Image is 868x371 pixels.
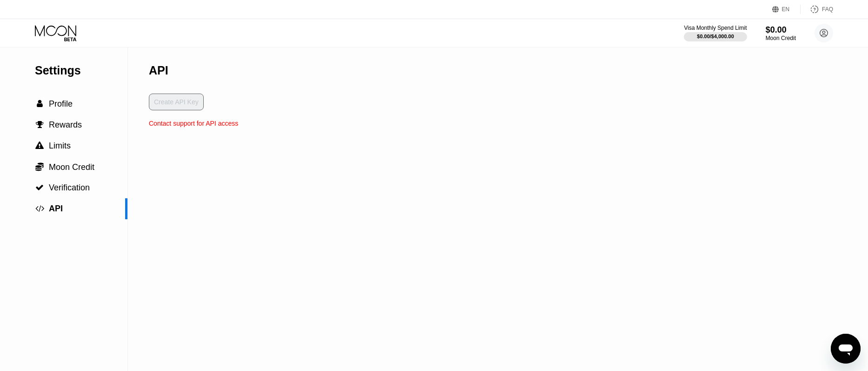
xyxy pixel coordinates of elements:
span:  [35,142,44,150]
div:  [35,121,44,129]
span:  [36,121,44,129]
div: $0.00Moon Credit [766,25,796,41]
div: $0.00 / $4,000.00 [697,34,734,39]
span: Rewards [49,120,82,129]
div: EN [772,5,801,14]
div: Moon Credit [766,35,796,41]
div: API [149,64,168,77]
span:  [35,162,44,171]
div: EN [782,6,790,13]
div:  [35,100,44,108]
span:  [35,183,44,192]
span:  [35,204,44,213]
div: $0.00 [766,25,796,35]
div: FAQ [822,6,833,13]
span:  [37,100,43,108]
span: Verification [49,183,90,192]
div: FAQ [801,5,833,14]
span: Limits [49,141,71,150]
span: Moon Credit [49,162,94,172]
span: Profile [49,99,73,108]
div: Visa Monthly Spend Limit$0.00/$4,000.00 [684,25,747,41]
div: Settings [35,64,127,77]
iframe: Button to launch messaging window [831,334,861,364]
div: Visa Monthly Spend Limit [684,25,747,31]
div: Contact support for API access [149,120,238,127]
span: API [49,204,63,213]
